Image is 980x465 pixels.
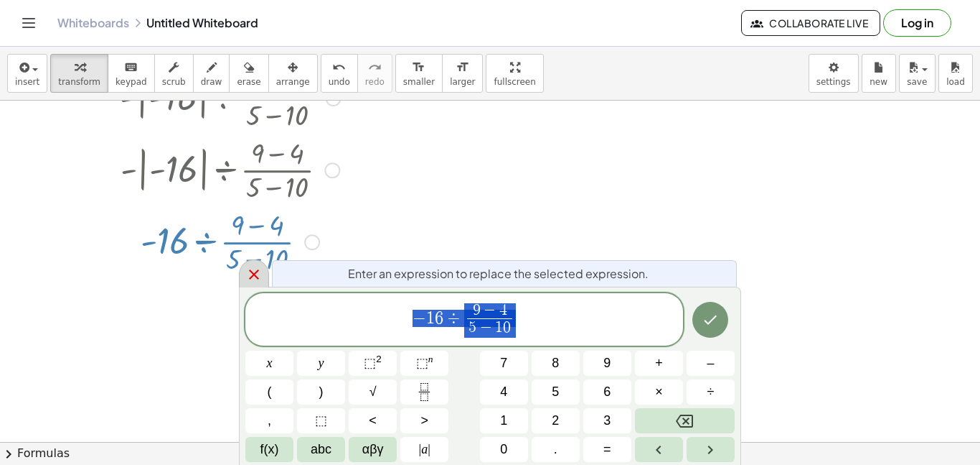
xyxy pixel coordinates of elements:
[938,54,973,93] button: load
[480,379,528,405] button: 4
[426,310,435,327] span: 1
[108,54,155,93] button: keyboardkeypad
[162,77,186,87] span: scrub
[412,59,425,76] i: format_size
[816,77,851,87] span: settings
[907,77,927,87] span: save
[413,310,426,327] span: −
[297,351,345,376] button: y
[428,442,430,456] span: |
[193,54,230,93] button: draw
[58,77,100,87] span: transform
[124,59,138,76] i: keyboard
[268,411,271,431] span: ,
[416,356,428,370] span: ⬚
[245,408,293,433] button: ,
[552,354,559,373] span: 8
[369,382,377,402] span: √
[15,77,39,87] span: insert
[503,320,511,336] span: 0
[276,77,310,87] span: arrange
[741,10,880,36] button: Collaborate Live
[687,437,735,462] button: Right arrow
[655,382,663,402] span: ×
[583,408,631,433] button: 3
[364,356,376,370] span: ⬚
[583,379,631,405] button: 6
[480,408,528,433] button: 1
[486,54,543,93] button: fullscreen
[362,440,384,459] span: αβγ
[494,77,535,87] span: fullscreen
[583,437,631,462] button: Equals
[321,54,358,93] button: undoundo
[692,302,728,338] button: Done
[315,411,327,431] span: ⬚
[870,77,887,87] span: new
[260,440,279,459] span: f(x)
[532,351,580,376] button: 8
[349,437,397,462] button: Greek alphabet
[603,440,611,459] span: =
[862,54,896,93] button: new
[376,354,382,364] sup: 2
[480,351,528,376] button: 7
[476,321,495,336] span: −
[237,77,260,87] span: erase
[400,408,448,433] button: Greater than
[297,408,345,433] button: Placeholder
[500,354,507,373] span: 7
[297,437,345,462] button: Alphabet
[7,54,47,93] button: insert
[707,354,714,373] span: –
[319,382,324,402] span: )
[468,320,476,336] span: 5
[297,379,345,405] button: )
[687,379,735,405] button: Divide
[400,379,448,405] button: Fraction
[635,408,735,433] button: Backspace
[420,411,428,431] span: >
[635,351,683,376] button: Plus
[268,54,318,93] button: arrange
[245,379,293,405] button: (
[603,382,611,402] span: 6
[349,351,397,376] button: Squared
[500,382,507,402] span: 4
[116,77,147,87] span: keypad
[267,354,273,373] span: x
[450,77,475,87] span: larger
[50,54,108,93] button: transform
[229,54,268,93] button: erase
[329,77,350,87] span: undo
[500,440,507,459] span: 0
[603,354,611,373] span: 9
[400,437,448,462] button: Absolute value
[554,440,557,459] span: .
[883,9,951,37] button: Log in
[687,351,735,376] button: Minus
[473,303,481,318] span: 9
[245,437,293,462] button: Functions
[348,265,649,282] span: Enter an expression to replace the selected expression.
[201,77,222,87] span: draw
[583,351,631,376] button: 9
[443,310,464,327] span: ÷
[400,351,448,376] button: Superscript
[635,379,683,405] button: Times
[552,382,559,402] span: 5
[311,440,331,459] span: abc
[357,54,392,93] button: redoredo
[532,408,580,433] button: 2
[419,442,422,456] span: |
[655,354,663,373] span: +
[532,437,580,462] button: .
[480,437,528,462] button: 0
[403,77,435,87] span: smaller
[368,59,382,76] i: redo
[707,382,715,402] span: ÷
[946,77,965,87] span: load
[369,411,377,431] span: <
[245,351,293,376] button: x
[753,17,868,29] span: Collaborate Live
